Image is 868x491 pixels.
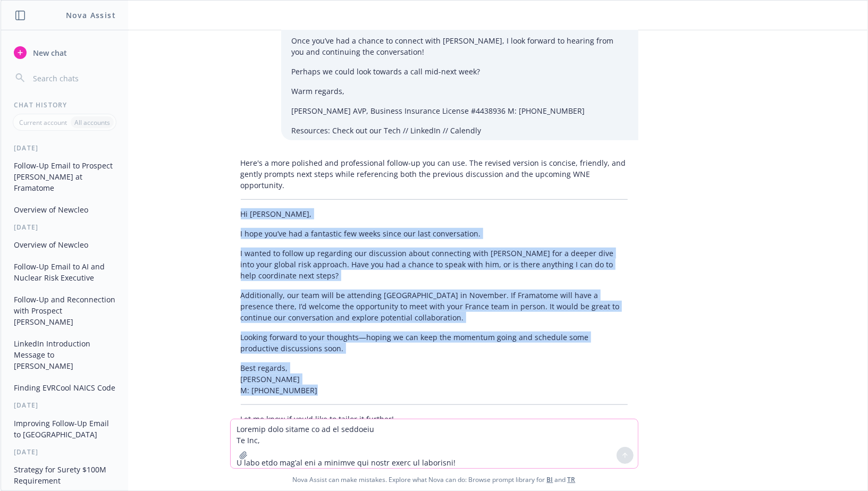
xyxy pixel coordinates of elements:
[5,469,863,490] span: Nova Assist can make mistakes. Explore what Nova can do: Browse prompt library for and
[10,258,120,286] button: Follow-Up Email to AI and Nuclear Risk Executive
[19,118,67,127] p: Current account
[241,157,628,191] p: Here's a more polished and professional follow-up you can use. The revised version is concise, fr...
[241,208,628,219] p: Hi [PERSON_NAME],
[10,201,120,218] button: Overview of Newcleo
[31,71,115,86] input: Search chats
[10,157,120,197] button: Follow-Up Email to Prospect [PERSON_NAME] at Framatome
[10,236,120,253] button: Overview of Newcleo
[1,100,128,109] div: Chat History
[292,66,628,77] p: Perhaps we could look towards a call mid-next week?
[292,125,628,136] p: Resources: Check out our Tech // LinkedIn // Calendly
[241,228,628,239] p: I hope you’ve had a fantastic few weeks since our last conversation.
[10,461,120,489] button: Strategy for Surety $100M Requirement
[292,35,628,57] p: Once you’ve had a chance to connect with [PERSON_NAME], I look forward to hearing from you and co...
[1,143,128,153] div: [DATE]
[31,47,67,58] span: New chat
[10,43,120,62] button: New chat
[10,414,120,443] button: Improving Follow-Up Email to [GEOGRAPHIC_DATA]
[1,223,128,232] div: [DATE]
[241,248,628,281] p: I wanted to follow up regarding our discussion about connecting with [PERSON_NAME] for a deeper d...
[241,413,628,425] p: Let me know if you'd like to tailor it further!
[66,10,116,21] h1: Nova Assist
[10,379,120,396] button: Finding EVRCool NAICS Code
[1,401,128,410] div: [DATE]
[292,105,628,116] p: [PERSON_NAME] AVP, Business Insurance License #4438936 M: [PHONE_NUMBER]
[74,118,110,127] p: All accounts
[241,332,628,354] p: Looking forward to your thoughts—hoping we can keep the momentum going and schedule some producti...
[568,475,576,484] a: TR
[1,447,128,456] div: [DATE]
[10,335,120,375] button: LinkedIn Introduction Message to [PERSON_NAME]
[241,362,628,396] p: Best regards, [PERSON_NAME] M: [PHONE_NUMBER]
[241,290,628,323] p: Additionally, our team will be attending [GEOGRAPHIC_DATA] in November. If Framatome will have a ...
[10,291,120,331] button: Follow-Up and Reconnection with Prospect [PERSON_NAME]
[547,475,553,484] a: BI
[292,86,628,97] p: Warm regards,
